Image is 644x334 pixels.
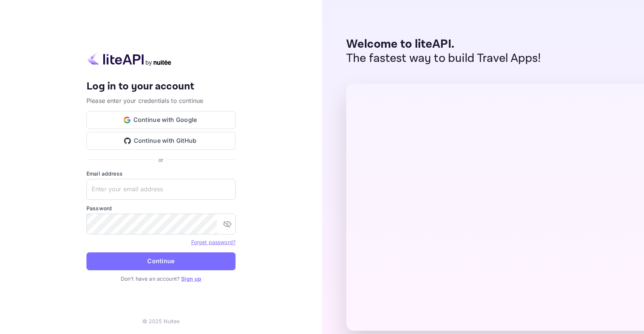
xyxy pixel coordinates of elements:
p: Don't have an account? [86,275,236,283]
button: Continue with Google [86,111,236,129]
p: or [158,156,163,164]
a: Forget password? [191,239,236,245]
a: Forget password? [191,238,236,246]
img: liteapi [86,51,172,66]
a: Sign up [181,275,201,282]
button: Continue with GitHub [86,132,236,150]
input: Enter your email address [86,179,236,200]
button: Continue [86,252,236,270]
p: © 2025 Nuitee [142,317,180,325]
p: Welcome to liteAPI. [346,37,541,51]
button: toggle password visibility [220,217,235,231]
h4: Log in to your account [86,80,236,93]
label: Email address [86,170,236,177]
p: The fastest way to build Travel Apps! [346,51,541,66]
label: Password [86,204,236,212]
p: Please enter your credentials to continue [86,96,236,105]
